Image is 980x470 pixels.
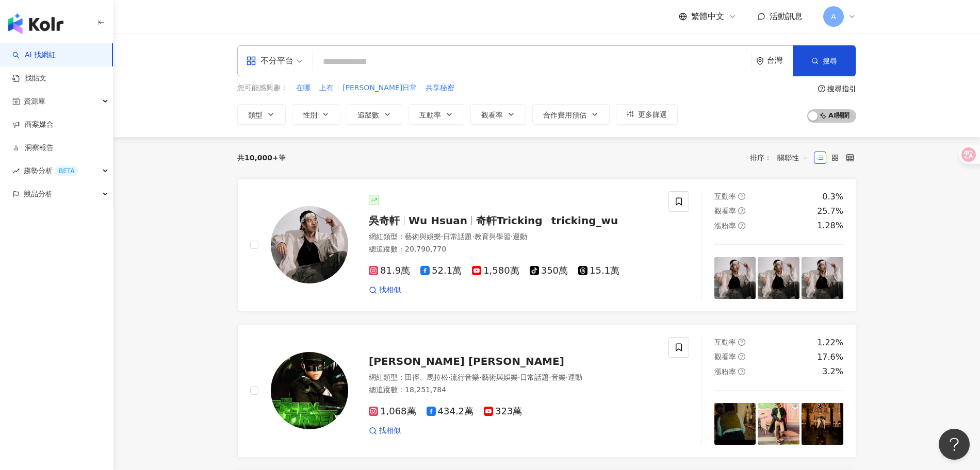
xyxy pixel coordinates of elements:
[714,367,736,376] span: 漲粉率
[738,339,745,346] span: question-circle
[793,45,856,76] button: 搜尋
[475,232,511,241] span: 教育與學習
[237,178,856,312] a: KOL Avatar吳奇軒Wu Hsuan奇軒Trickingtricking_wu網紅類型：藝術與娛樂·日常話題·教育與學習·運動總追蹤數：20,790,77081.9萬52.1萬1,580萬...
[244,154,279,162] span: 10,000+
[476,214,543,227] span: 奇軒Tricking
[342,82,417,94] button: [PERSON_NAME]日常
[296,82,311,94] button: 在哪
[271,352,348,429] img: KOL Avatar
[369,426,401,436] a: 找相似
[419,111,441,119] span: 互動率
[481,111,503,119] span: 觀看率
[246,56,256,66] span: appstore
[714,207,736,215] span: 觀看率
[802,403,843,445] img: post-image
[756,57,764,65] span: environment
[479,373,481,381] span: ·
[369,373,656,383] div: 網紅類型 ：
[246,53,293,69] div: 不分平台
[303,111,317,119] span: 性別
[472,265,519,276] span: 1,580萬
[578,265,619,276] span: 15.1萬
[450,373,479,381] span: 流行音樂
[767,56,793,65] div: 台灣
[714,192,736,200] span: 互動率
[319,83,334,93] span: 上有
[758,257,799,299] img: post-image
[777,149,808,166] span: 關聯性
[714,352,736,361] span: 觀看率
[409,214,467,227] span: Wu Hsuan
[470,104,526,125] button: 觀看率
[420,265,462,276] span: 52.1萬
[379,285,401,295] span: 找相似
[24,159,78,182] span: 趨勢分析
[292,104,340,125] button: 性別
[369,232,656,242] div: 網紅類型 ：
[566,373,568,381] span: ·
[405,373,448,381] span: 田徑、馬拉松
[818,85,825,92] span: question-circle
[543,111,586,119] span: 合作費用預估
[770,11,803,21] span: 活動訊息
[714,222,736,230] span: 漲粉率
[638,110,667,119] span: 更多篩選
[511,232,513,241] span: ·
[691,11,724,22] span: 繁體中文
[369,265,410,276] span: 81.9萬
[369,244,656,255] div: 總追蹤數 ： 20,790,770
[426,83,454,93] span: 共享秘密
[802,257,843,299] img: post-image
[530,265,568,276] span: 350萬
[443,232,472,241] span: 日常話題
[237,154,286,162] div: 共 筆
[817,351,843,363] div: 17.6%
[55,166,78,176] div: BETA
[817,206,843,217] div: 25.7%
[12,167,20,175] span: rise
[369,406,416,417] span: 1,068萬
[551,214,618,227] span: tricking_wu
[513,232,527,241] span: 運動
[342,83,417,93] span: [PERSON_NAME]日常
[24,182,53,206] span: 競品分析
[939,429,970,460] iframe: Help Scout Beacon - Open
[409,104,464,125] button: 互動率
[738,193,745,200] span: question-circle
[738,222,745,229] span: question-circle
[237,104,286,125] button: 類型
[12,50,56,60] a: searchAI 找網紅
[448,373,450,381] span: ·
[551,373,566,381] span: 音樂
[714,403,756,445] img: post-image
[738,353,745,360] span: question-circle
[520,373,549,381] span: 日常話題
[24,90,45,113] span: 資源庫
[347,104,402,125] button: 追蹤數
[427,406,474,417] span: 434.2萬
[12,143,54,153] a: 洞察報告
[319,82,334,94] button: 上有
[379,426,401,436] span: 找相似
[12,120,54,130] a: 商案媒合
[369,214,400,227] span: 吳奇軒
[827,85,856,93] div: 搜尋指引
[296,83,311,93] span: 在哪
[738,368,745,375] span: question-circle
[831,11,836,22] span: A
[714,338,736,346] span: 互動率
[518,373,520,381] span: ·
[738,207,745,214] span: question-circle
[369,285,401,295] a: 找相似
[12,73,46,83] a: 找貼文
[237,83,288,93] span: 您可能感興趣：
[750,149,814,166] div: 排序：
[616,104,678,125] button: 更多篩選
[817,220,843,231] div: 1.28%
[369,385,656,395] div: 總追蹤數 ： 18,251,784
[714,257,756,299] img: post-image
[405,232,441,241] span: 藝術與娛樂
[472,232,474,241] span: ·
[237,324,856,458] a: KOL Avatar[PERSON_NAME] [PERSON_NAME]網紅類型：田徑、馬拉松·流行音樂·藝術與娛樂·日常話題·音樂·運動總追蹤數：18,251,7841,068萬434.2萬...
[822,191,843,203] div: 0.3%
